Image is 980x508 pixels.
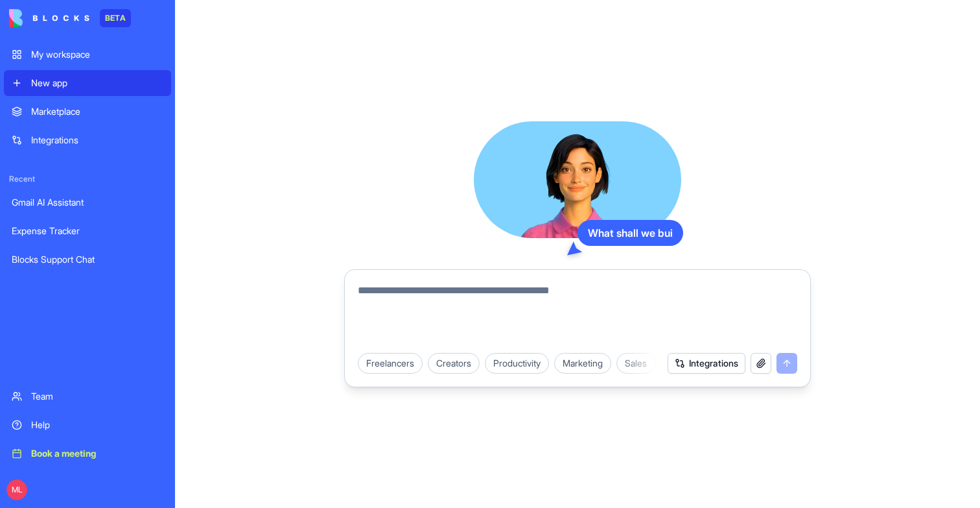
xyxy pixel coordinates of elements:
a: Expense Tracker [4,218,171,244]
a: Integrations [4,127,171,153]
div: What shall we bui [577,220,683,246]
a: Help [4,412,171,438]
a: Book a meeting [4,441,171,466]
div: Gmail AI Assistant [12,196,163,209]
div: Blocks Support Chat [12,253,163,266]
div: Creators [428,353,480,374]
a: Gmail AI Assistant [4,189,171,215]
a: BETA [9,9,131,27]
div: Marketplace [31,105,163,118]
img: logo [9,9,89,27]
div: Expense Tracker [12,224,163,237]
span: Recent [4,174,171,184]
div: Productivity [485,353,549,374]
div: Team [31,390,163,403]
div: Freelancers [358,353,423,374]
div: BETA [100,9,131,27]
a: Team [4,383,171,409]
a: New app [4,70,171,96]
div: Sales [616,353,655,374]
span: ML [6,479,27,500]
div: My workspace [31,48,163,61]
div: Integrations [31,134,163,147]
a: My workspace [4,42,171,67]
a: Marketplace [4,99,171,125]
div: Help [31,418,163,431]
div: Book a meeting [31,447,163,460]
button: Integrations [668,353,745,374]
div: Marketing [554,353,611,374]
div: New app [31,77,163,90]
a: Blocks Support Chat [4,247,171,272]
